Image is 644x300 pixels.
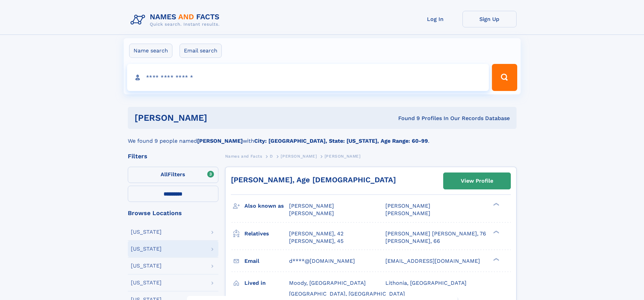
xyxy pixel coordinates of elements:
[461,173,493,189] div: View Profile
[281,154,317,159] span: [PERSON_NAME]
[131,246,162,252] div: [US_STATE]
[244,277,289,289] h3: Lived in
[289,291,405,297] span: [GEOGRAPHIC_DATA], [GEOGRAPHIC_DATA]
[385,237,440,245] a: [PERSON_NAME], 66
[281,152,317,160] a: [PERSON_NAME]
[385,230,486,237] a: [PERSON_NAME] [PERSON_NAME], 76
[135,114,303,122] h1: [PERSON_NAME]
[385,203,430,209] span: [PERSON_NAME]
[197,138,243,144] b: [PERSON_NAME]
[254,138,428,144] b: City: [GEOGRAPHIC_DATA], State: [US_STATE], Age Range: 60-99
[289,230,343,237] a: [PERSON_NAME], 42
[231,176,396,184] a: [PERSON_NAME], Age [DEMOGRAPHIC_DATA]
[225,152,262,160] a: Names and Facts
[180,44,222,58] label: Email search
[385,258,480,264] span: [EMAIL_ADDRESS][DOMAIN_NAME]
[289,237,343,245] a: [PERSON_NAME], 45
[492,202,500,207] div: ❯
[270,152,273,160] a: D
[244,200,289,212] h3: Also known as
[492,230,500,234] div: ❯
[128,129,517,145] div: We found 9 people named with .
[303,115,510,122] div: Found 9 Profiles In Our Records Database
[289,280,366,286] span: Moody, [GEOGRAPHIC_DATA]
[385,210,430,216] span: [PERSON_NAME]
[161,171,168,178] span: All
[325,154,361,159] span: [PERSON_NAME]
[385,280,467,286] span: Lithonia, [GEOGRAPHIC_DATA]
[270,154,273,159] span: D
[128,167,218,183] label: Filters
[131,263,162,269] div: [US_STATE]
[289,203,334,209] span: [PERSON_NAME]
[127,64,489,91] input: search input
[492,257,500,261] div: ❯
[244,255,289,267] h3: Email
[289,210,334,216] span: [PERSON_NAME]
[131,229,162,235] div: [US_STATE]
[129,44,172,58] label: Name search
[244,228,289,239] h3: Relatives
[131,280,162,285] div: [US_STATE]
[128,210,218,216] div: Browse Locations
[128,11,225,29] img: Logo Names and Facts
[444,173,510,189] a: View Profile
[462,11,517,27] a: Sign Up
[128,153,218,159] div: Filters
[492,64,517,91] button: Search Button
[408,11,462,27] a: Log In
